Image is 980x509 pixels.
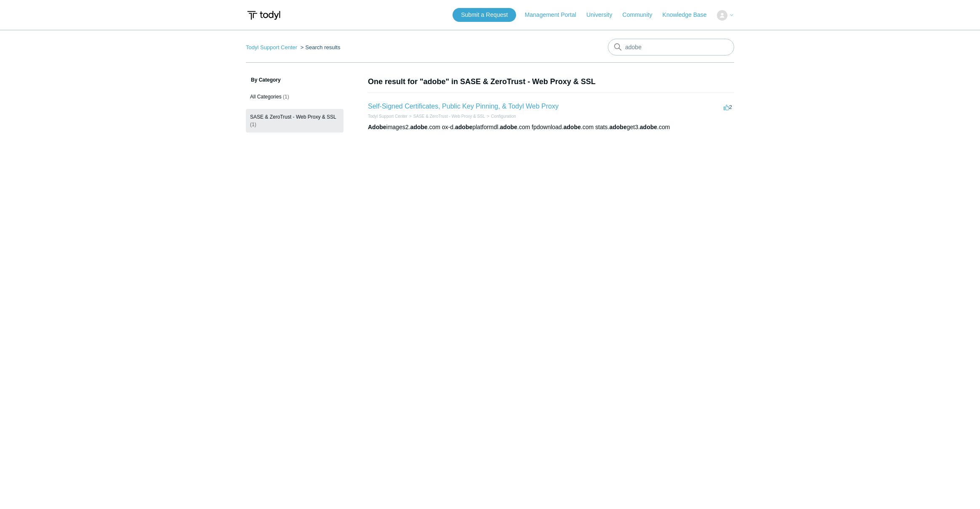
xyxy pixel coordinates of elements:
span: SASE & ZeroTrust - Web Proxy & SSL [250,114,336,120]
li: Configuration [485,113,516,119]
a: Configuration [491,114,516,119]
h1: One result for "adobe" in SASE & ZeroTrust - Web Proxy & SSL [368,76,734,87]
li: Todyl Support Center [368,113,407,119]
a: Knowledge Base [663,11,715,19]
a: SASE & ZeroTrust - Web Proxy & SSL [413,114,485,119]
span: 2 [724,104,732,110]
a: Self-Signed Certificates, Public Key Pinning, & Todyl Web Proxy [368,103,559,110]
span: (1) [250,122,256,127]
a: Todyl Support Center [368,114,407,119]
em: adobe [410,124,427,130]
a: Submit a Request [453,8,516,22]
input: Search [608,39,734,56]
em: adobe [500,124,517,130]
em: adobe [564,124,581,130]
div: images2. .com ox-d. platformdl. .com fpdownload. .com stats. get3. .com [368,123,734,132]
a: Community [623,11,661,19]
em: adobe [640,124,657,130]
li: Search results [299,44,341,50]
em: adobe [609,124,626,130]
a: Todyl Support Center [246,44,297,50]
li: SASE & ZeroTrust - Web Proxy & SSL [407,113,485,119]
em: adobe [455,124,472,130]
span: (1) [283,94,289,100]
li: Todyl Support Center [246,44,299,50]
a: All Categories (1) [246,89,344,105]
em: Adobe [368,124,386,130]
h3: By Category [246,76,344,84]
img: Todyl Support Center Help Center home page [246,8,282,23]
a: Management Portal [525,11,585,19]
span: All Categories [250,94,282,100]
a: SASE & ZeroTrust - Web Proxy & SSL (1) [246,109,344,133]
a: University [586,11,620,19]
